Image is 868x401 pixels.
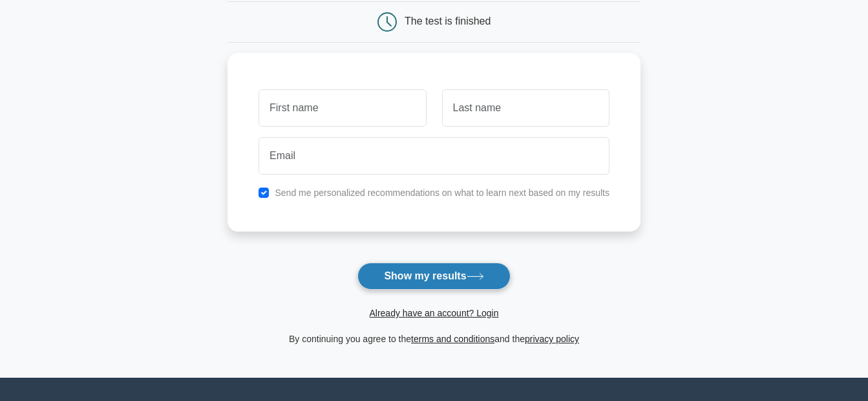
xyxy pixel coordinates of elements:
div: By continuing you agree to the and the [220,331,648,347]
a: terms and conditions [411,334,494,344]
input: Email [259,137,609,175]
label: Send me personalized recommendations on what to learn next based on my results [275,188,609,198]
input: Last name [442,89,609,127]
button: Show my results [357,263,510,290]
input: First name [259,89,426,127]
div: The test is finished [405,16,491,27]
a: Already have an account? Login [369,308,498,318]
a: privacy policy [525,334,579,344]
